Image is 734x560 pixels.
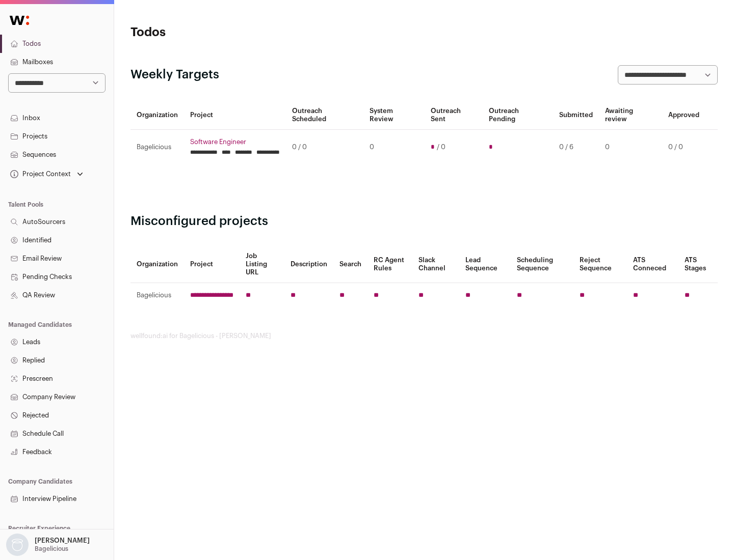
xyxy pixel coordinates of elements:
th: Approved [662,101,705,130]
h2: Weekly Targets [130,67,219,83]
h2: Misconfigured projects [130,213,718,230]
th: Outreach Sent [425,101,483,130]
button: Open dropdown [8,167,85,181]
p: Bagelicious [35,545,68,553]
th: Outreach Pending [483,101,553,130]
th: Search [333,246,368,283]
th: Slack Channel [412,246,459,283]
th: ATS Stages [678,246,718,283]
th: Organization [130,246,184,283]
th: Submitted [553,101,599,130]
th: Job Listing URL [240,246,284,283]
th: RC Agent Rules [368,246,412,283]
h1: Todos [130,24,326,41]
th: Awaiting review [599,101,662,130]
th: Description [284,246,333,283]
td: Bagelicious [130,130,184,165]
td: Bagelicious [130,283,184,308]
img: Wellfound [4,10,35,31]
td: 0 [363,130,424,165]
th: Scheduling Sequence [511,246,573,283]
th: System Review [363,101,424,130]
img: nopic.png [6,534,29,556]
td: 0 [599,130,662,165]
th: Project [184,101,286,130]
th: Lead Sequence [459,246,511,283]
div: Project Context [8,170,71,178]
th: ATS Conneced [627,246,678,283]
p: [PERSON_NAME] [35,537,90,545]
th: Reject Sequence [573,246,627,283]
button: Open dropdown [4,534,92,556]
td: 0 / 0 [662,130,705,165]
td: 0 / 0 [286,130,363,165]
a: Software Engineer [190,138,280,146]
th: Outreach Scheduled [286,101,363,130]
td: 0 / 6 [553,130,599,165]
th: Organization [130,101,184,130]
footer: wellfound:ai for Bagelicious - [PERSON_NAME] [130,332,718,340]
span: / 0 [437,143,445,151]
th: Project [184,246,240,283]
